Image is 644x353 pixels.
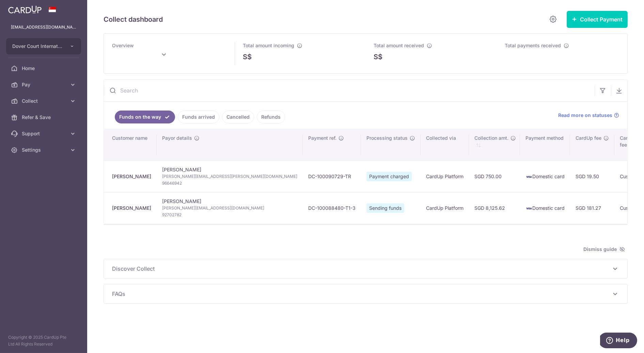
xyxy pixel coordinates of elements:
td: [PERSON_NAME] [157,192,303,224]
th: Payment ref. [303,129,361,161]
span: [PERSON_NAME][EMAIL_ADDRESS][DOMAIN_NAME] [162,205,297,212]
td: [PERSON_NAME] [157,161,303,192]
img: visa-sm-192604c4577d2d35970c8ed26b86981c2741ebd56154ab54ad91a526f0f24972.png [525,173,532,180]
span: Pay [22,81,67,88]
span: Total amount incoming [243,43,294,48]
td: SGD 8,125.62 [469,192,520,224]
td: DC-100088480-T1-3 [303,192,361,224]
span: Read more on statuses [558,112,612,119]
span: 92702782 [162,212,297,218]
th: Collected via [421,129,469,161]
span: S$ [243,52,252,62]
input: Search [104,80,595,101]
a: Cancelled [222,111,254,123]
span: Dover Court International School Pte Ltd [12,43,63,50]
span: [PERSON_NAME][EMAIL_ADDRESS][PERSON_NAME][DOMAIN_NAME] [162,173,297,180]
span: Processing status [366,135,408,141]
td: CardUp Platform [421,192,469,224]
span: Refer & Save [22,114,67,121]
a: Funds arrived [178,111,219,123]
th: CardUp fee [570,129,614,161]
td: Domestic card [520,161,570,192]
span: Collection amt. [474,135,508,141]
td: DC-100090729-TR [303,161,361,192]
th: Payor details [157,129,303,161]
span: Payment ref. [308,135,336,141]
span: Total payments received [505,43,561,48]
span: CardUp fee payor [620,135,641,148]
iframe: Opens a widget where you can find more information [600,333,637,350]
td: CardUp Platform [421,161,469,192]
button: Dover Court International School Pte Ltd [6,38,81,54]
p: FAQs [112,290,619,298]
h5: Collect dashboard [104,14,163,25]
th: Collection amt. : activate to sort column ascending [469,129,520,161]
span: Sending funds [366,203,404,213]
th: Payment method [520,129,570,161]
a: Funds on the way [115,111,175,123]
span: S$ [374,52,383,62]
img: visa-sm-192604c4577d2d35970c8ed26b86981c2741ebd56154ab54ad91a526f0f24972.png [525,205,532,212]
div: [PERSON_NAME] [112,173,151,180]
td: SGD 19.50 [570,161,614,192]
span: 96646942 [162,180,297,187]
span: Settings [22,147,67,153]
td: Domestic card [520,192,570,224]
p: Discover Collect [112,265,619,273]
div: [PERSON_NAME] [112,205,151,212]
img: CardUp [8,5,42,14]
span: Collect [22,98,67,104]
span: Total amount received [374,43,424,48]
span: Payor details [162,135,192,141]
span: FAQs [112,290,611,298]
a: Refunds [257,111,285,123]
span: Home [22,65,67,72]
td: SGD 750.00 [469,161,520,192]
p: [EMAIL_ADDRESS][DOMAIN_NAME] [11,24,76,31]
a: Read more on statuses [558,112,619,119]
span: Dismiss guide [583,245,625,253]
span: Payment charged [366,172,412,181]
span: Overview [112,43,134,48]
span: Support [22,130,67,137]
th: Processing status [361,129,421,161]
span: CardUp fee [576,135,601,141]
th: Customer name [104,129,157,161]
button: Collect Payment [567,11,628,28]
td: SGD 181.27 [570,192,614,224]
span: Discover Collect [112,265,611,273]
